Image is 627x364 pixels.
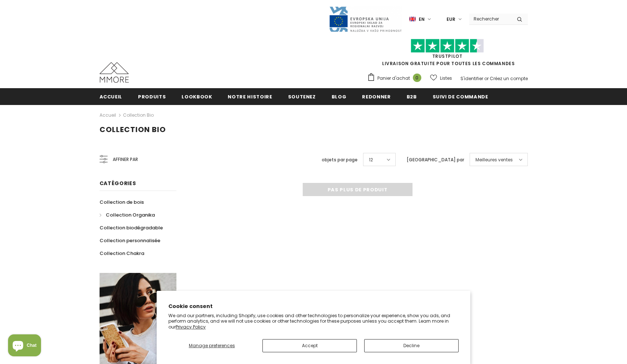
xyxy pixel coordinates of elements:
[100,196,144,209] a: Collection de bois
[367,73,425,84] a: Panier d'achat 0
[419,16,425,23] span: en
[168,303,459,310] h2: Cookie consent
[407,156,464,164] label: [GEOGRAPHIC_DATA] par
[407,88,417,105] a: B2B
[288,93,316,100] span: soutenez
[362,93,391,100] span: Redonner
[100,237,160,244] span: Collection personnalisée
[332,93,347,100] span: Blog
[168,339,255,352] button: Manage preferences
[475,156,513,164] span: Meilleures ventes
[100,62,129,83] img: Cas MMORE
[369,156,373,164] span: 12
[332,88,347,105] a: Blog
[100,180,136,187] span: Catégories
[411,39,484,53] img: Faites confiance aux étoiles pilotes
[460,75,483,82] a: S'identifier
[407,93,417,100] span: B2B
[490,75,528,82] a: Créez un compte
[469,14,511,24] input: Search Site
[367,42,528,67] span: LIVRAISON GRATUITE POUR TOUTES LES COMMANDES
[123,112,154,118] a: Collection Bio
[138,88,166,105] a: Produits
[362,88,391,105] a: Redonner
[189,342,235,349] span: Manage preferences
[176,324,206,330] a: Privacy Policy
[100,199,144,206] span: Collection de bois
[430,72,452,85] a: Listes
[377,75,410,82] span: Panier d'achat
[433,88,488,105] a: Suivi de commande
[100,221,163,234] a: Collection biodégradable
[100,93,123,100] span: Accueil
[106,211,155,218] span: Collection Organika
[138,93,166,100] span: Produits
[432,53,463,59] a: TrustPilot
[168,313,459,330] p: We and our partners, including Shopify, use cookies and other technologies to personalize your ex...
[262,339,357,352] button: Accept
[329,6,402,33] img: Javni Razpis
[329,16,402,22] a: Javni Razpis
[100,247,144,260] a: Collection Chakra
[182,88,212,105] a: Lookbook
[322,156,358,164] label: objets par page
[433,93,488,100] span: Suivi de commande
[100,224,163,231] span: Collection biodégradable
[100,111,116,120] a: Accueil
[100,250,144,257] span: Collection Chakra
[228,93,272,100] span: Notre histoire
[440,75,452,82] span: Listes
[6,334,43,358] inbox-online-store-chat: Shopify online store chat
[364,339,459,352] button: Decline
[409,16,416,22] img: i-lang-1.png
[413,74,421,82] span: 0
[182,93,212,100] span: Lookbook
[100,124,166,135] span: Collection Bio
[100,88,123,105] a: Accueil
[100,234,160,247] a: Collection personnalisée
[484,75,489,82] span: or
[100,209,155,221] a: Collection Organika
[113,155,138,164] span: Affiner par
[288,88,316,105] a: soutenez
[447,16,455,23] span: EUR
[228,88,272,105] a: Notre histoire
